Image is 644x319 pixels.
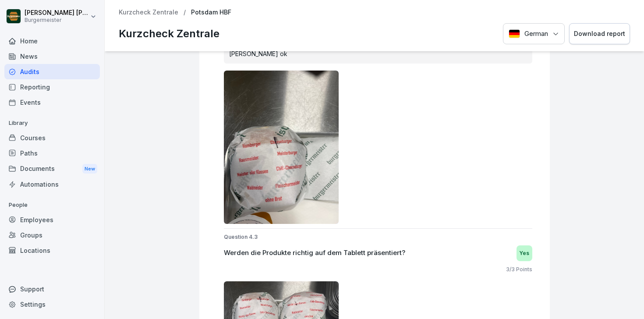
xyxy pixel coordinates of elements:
[517,245,532,261] div: Yes
[503,23,565,45] button: Language
[25,9,88,17] p: [PERSON_NAME] [PERSON_NAME] [PERSON_NAME]
[224,233,532,241] p: Question 4.3
[4,49,100,64] a: News
[224,248,405,258] p: Werden die Produkte richtig auf dem Tablett präsentiert?
[4,130,100,145] a: Courses
[4,227,100,243] a: Groups
[4,297,100,312] a: Settings
[574,29,625,39] div: Download report
[4,64,100,79] a: Audits
[4,116,100,130] p: Library
[25,17,88,23] p: Burgermeister
[82,164,97,174] div: New
[4,145,100,161] a: Paths
[4,243,100,258] a: Locations
[506,266,532,273] p: 3 / 3 Points
[4,95,100,110] a: Events
[569,23,630,45] button: Download report
[184,9,186,16] p: /
[4,33,100,49] a: Home
[524,29,548,39] p: German
[4,79,100,95] a: Reporting
[4,161,100,177] a: DocumentsNew
[229,49,527,58] p: [PERSON_NAME] ok
[4,281,100,297] div: Support
[119,9,178,16] a: Kurzcheck Zentrale
[119,26,219,42] p: Kurzcheck Zentrale
[4,198,100,212] p: People
[4,177,100,192] a: Automations
[509,29,520,38] img: German
[224,71,339,224] img: jlrduplkqophvex3c1vfrxtv.png
[4,161,100,177] div: Documents
[191,9,231,16] p: Potsdam HBF
[4,212,100,227] a: Employees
